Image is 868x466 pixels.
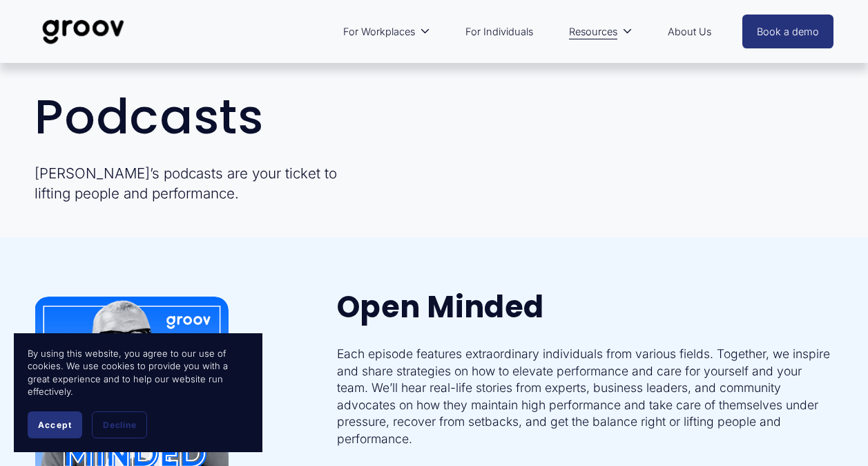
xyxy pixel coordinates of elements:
button: Accept [28,411,82,438]
a: Book a demo [742,15,833,48]
h1: Podcasts [35,92,363,142]
a: For Individuals [459,16,540,48]
img: Groov | Unlock Human Potential at Work and in Life [35,9,132,55]
p: [PERSON_NAME]’s podcasts are your ticket to lifting people and performance. [35,164,363,203]
span: Resources [569,23,617,41]
span: Accept [38,420,72,430]
span: For Workplaces [343,23,415,41]
section: Cookie banner [14,333,262,452]
a: About Us [661,16,718,48]
a: folder dropdown [562,16,639,48]
a: folder dropdown [336,16,437,48]
strong: Open Minded [337,286,544,328]
p: Each episode features extraordinary individuals from various fields. Together, we inspire and sha... [337,346,833,447]
span: Decline [103,420,136,430]
p: By using this website, you agree to our use of cookies. We use cookies to provide you with a grea... [28,347,249,398]
button: Decline [92,411,147,438]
